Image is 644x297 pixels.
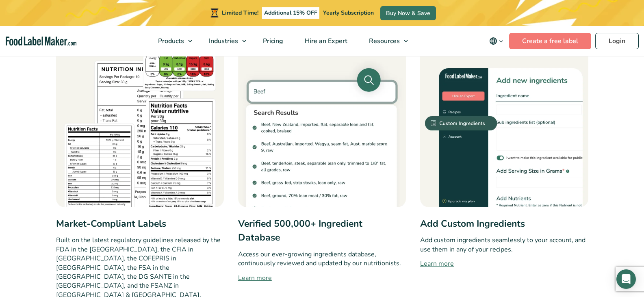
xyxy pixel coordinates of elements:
span: Hire an Expert [302,37,348,46]
a: Learn more [420,259,588,269]
span: Resources [366,37,401,46]
a: Hire an Expert [294,26,356,56]
a: Resources [358,26,412,56]
p: Access our ever-growing ingredients database, continuously reviewed and updated by our nutritioni... [238,250,406,268]
p: Add custom ingredients seamlessly to your account, and use them in any of your recipes. [420,236,588,254]
a: Industries [198,26,250,56]
h3: Add Custom Ingredients [420,217,588,231]
a: Pricing [252,26,292,56]
span: Additional 15% OFF [262,7,319,19]
h3: Market-Compliant Labels [56,217,224,231]
span: Yearly Subscription [323,9,374,17]
span: Industries [206,37,239,46]
div: Open Intercom Messenger [616,269,636,289]
span: Products [156,37,185,46]
a: Login [595,33,639,49]
a: Create a free label [509,33,591,49]
span: Limited Time! [222,9,258,17]
h3: Verified 500,000+ Ingredient Database [238,217,406,245]
a: Learn more [238,273,406,283]
a: Products [147,26,196,56]
a: Buy Now & Save [380,6,436,20]
span: Pricing [260,37,284,46]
